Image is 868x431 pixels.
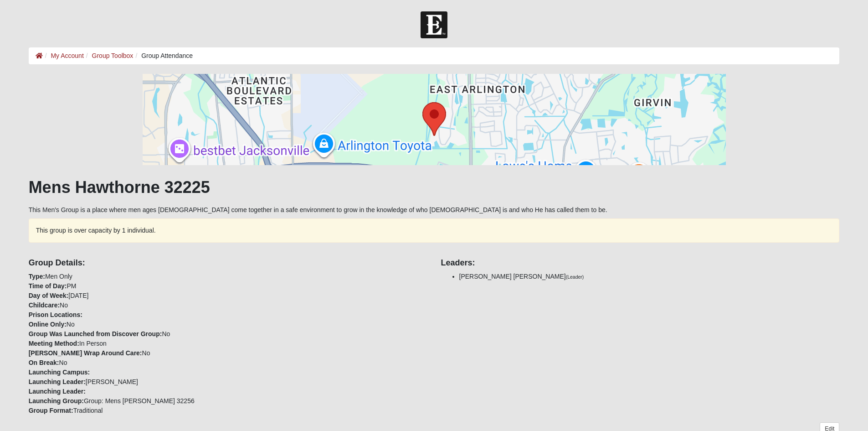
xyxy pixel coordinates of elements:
strong: Launching Leader: [29,378,86,385]
li: Group Attendance [133,51,193,61]
strong: On Break: [29,359,59,366]
small: (Leader) [566,274,584,280]
div: Men Only PM [DATE] No No No In Person No No [PERSON_NAME] Group: Mens [PERSON_NAME] 32256 Traditi... [22,252,434,415]
h4: Group Details: [29,258,427,268]
strong: Day of Week: [29,292,69,299]
h1: Mens Hawthorne 32225 [29,177,840,197]
strong: Childcare: [29,301,60,309]
li: [PERSON_NAME] [PERSON_NAME] [459,272,840,281]
strong: Prison Locations: [29,311,82,318]
strong: Online Only: [29,321,67,328]
strong: [PERSON_NAME] Wrap Around Care: [29,349,142,357]
a: My Account [51,52,83,59]
strong: Launching Campus: [29,369,90,376]
a: Group Toolbox [92,52,134,59]
h4: Leaders: [441,258,840,268]
strong: Group Was Launched from Discover Group: [29,330,162,338]
strong: Type: [29,273,45,280]
img: Church of Eleven22 Logo [421,11,447,38]
strong: Time of Day: [29,282,67,290]
strong: Launching Leader: [29,388,86,395]
strong: Meeting Method: [29,340,79,347]
strong: Group Format: [29,407,73,414]
strong: Launching Group: [29,397,84,405]
div: This group is over capacity by 1 individual. [29,218,840,243]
